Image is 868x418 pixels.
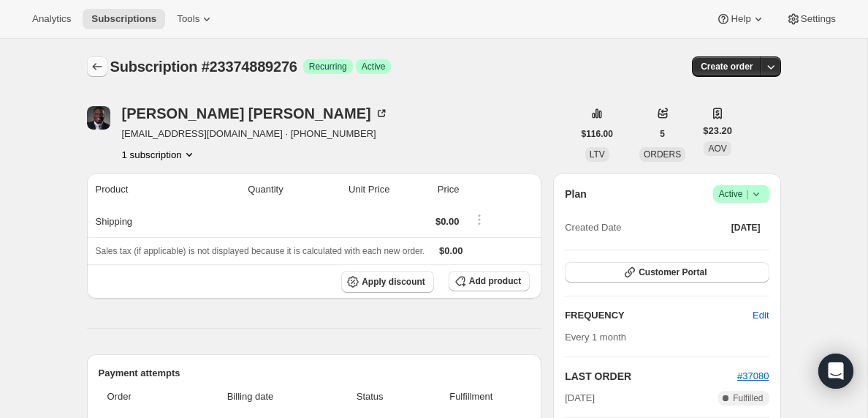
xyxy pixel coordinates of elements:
[565,220,621,235] span: Created Date
[288,173,395,206] th: Unit Price
[777,9,845,29] button: Settings
[341,271,434,293] button: Apply discount
[565,187,587,201] h2: Plan
[731,222,761,234] span: [DATE]
[565,369,737,384] h2: LAST ORDER
[731,13,750,25] span: Help
[449,271,530,291] button: Add product
[733,392,763,404] span: Fulfilled
[565,391,595,406] span: [DATE]
[582,128,613,140] span: $116.00
[422,389,522,404] span: Fulfillment
[122,147,197,162] button: Product actions
[177,13,199,25] span: Tools
[639,266,707,278] span: Customer Portal
[719,187,764,201] span: Active
[362,276,425,288] span: Apply discount
[703,124,732,138] span: $23.20
[644,149,681,160] span: ORDERS
[168,9,223,29] button: Tools
[362,61,386,72] span: Active
[469,275,521,287] span: Add product
[83,9,165,29] button: Subscriptions
[435,216,460,227] span: $0.00
[565,332,626,343] span: Every 1 month
[194,173,288,206] th: Quantity
[565,308,753,323] h2: FREQUENCY
[32,13,71,25] span: Analytics
[87,56,107,77] button: Subscriptions
[737,370,769,381] a: #37080
[327,389,413,404] span: Status
[99,381,178,413] th: Order
[23,9,80,29] button: Analytics
[468,212,491,228] button: Shipping actions
[723,217,769,238] button: [DATE]
[818,354,853,389] div: Open Intercom Messenger
[87,173,194,206] th: Product
[660,128,665,140] span: 5
[746,188,748,200] span: |
[439,245,463,256] span: $0.00
[565,262,769,283] button: Customer Portal
[91,13,156,25] span: Subscriptions
[99,366,530,381] h2: Payment attempts
[708,143,726,154] span: AOV
[692,56,761,77] button: Create order
[394,173,463,206] th: Price
[737,369,769,384] button: #37080
[651,124,674,144] button: 5
[87,206,194,237] th: Shipping
[96,246,425,256] span: Sales tax (if applicable) is not displayed because it is calculated with each new order.
[801,13,836,25] span: Settings
[122,106,389,121] div: [PERSON_NAME] [PERSON_NAME]
[309,61,347,72] span: Recurring
[122,127,389,141] span: [EMAIL_ADDRESS][DOMAIN_NAME] · [PHONE_NUMBER]
[182,389,319,404] span: Billing date
[590,149,605,160] span: LTV
[707,9,774,29] button: Help
[744,304,777,327] button: Edit
[87,106,110,130] span: Terrance Culp
[753,308,769,323] span: Edit
[110,59,297,75] span: Subscription #23374889276
[701,61,753,72] span: Create order
[573,124,622,144] button: $116.00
